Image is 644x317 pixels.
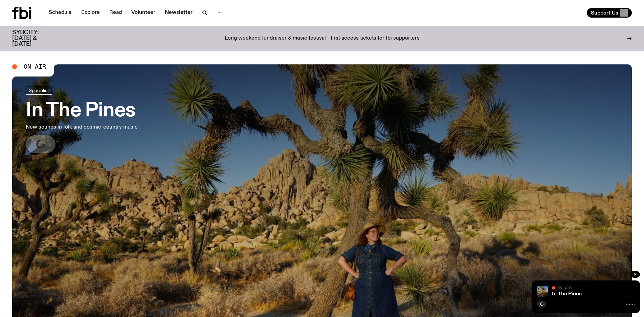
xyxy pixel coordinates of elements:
p: Long weekend fundraiser & music festival - first access tickets for fbi supporters [225,36,420,42]
a: In The PinesNew sounds in folk and cosmic-country music [26,86,138,153]
img: Johanna stands in the middle distance amongst a desert scene with large cacti and trees. She is w... [537,286,548,297]
button: Support Us [587,8,632,18]
span: On Air [557,286,572,290]
p: New sounds in folk and cosmic-country music [26,123,138,131]
a: Schedule [45,8,76,18]
h3: In The Pines [26,101,138,120]
h3: SYDCITY: [DATE] & [DATE] [12,30,55,47]
a: In The Pines [552,291,582,297]
span: Specialist [29,88,49,93]
a: Volunteer [127,8,159,18]
span: On Air [24,64,46,70]
a: Explore [77,8,104,18]
a: Newsletter [161,8,197,18]
span: Support Us [591,10,618,16]
a: Read [105,8,126,18]
a: Specialist [26,86,52,95]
